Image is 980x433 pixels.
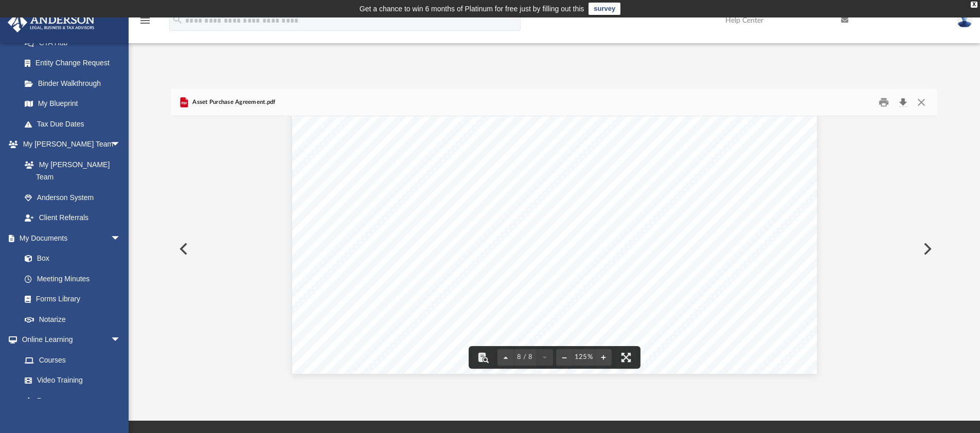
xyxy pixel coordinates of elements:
[171,234,194,263] button: Previous File
[139,20,151,27] a: menu
[497,346,514,369] button: Previous page
[7,330,131,350] a: Online Learningarrow_drop_down
[7,228,131,248] a: My Documentsarrow_drop_down
[14,94,131,114] a: My Blueprint
[14,154,126,187] a: My [PERSON_NAME] Team
[573,354,595,360] div: Current zoom level
[7,134,131,155] a: My [PERSON_NAME] Teamarrow_drop_down
[514,346,537,369] button: 8 / 8
[589,3,620,15] a: survey
[971,2,977,8] div: close
[14,309,131,330] a: Notarize
[171,89,938,382] div: Preview
[14,390,131,411] a: Resources
[894,95,912,111] button: Download
[171,116,938,382] div: Document Viewer
[14,350,131,370] a: Courses
[14,248,126,269] a: Box
[553,329,558,337] span: 8
[111,134,131,155] span: arrow_drop_down
[111,228,131,249] span: arrow_drop_down
[14,208,131,228] a: Client Referrals
[615,346,637,369] button: Enter fullscreen
[14,289,126,310] a: Forms Library
[14,268,131,289] a: Meeting Minutes
[957,13,972,28] img: User Pic
[360,3,584,15] div: Get a chance to win 6 months of Platinum for free just by filling out this
[111,330,131,351] span: arrow_drop_down
[14,73,136,94] a: Binder Walkthrough
[5,12,98,32] img: Anderson Advisors Platinum Portal
[874,95,894,111] button: Print
[14,53,136,74] a: Entity Change Request
[595,346,612,369] button: Zoom in
[915,234,938,263] button: Next File
[14,187,131,208] a: Anderson System
[14,114,136,134] a: Tax Due Dates
[172,14,183,25] i: search
[14,370,126,391] a: Video Training
[190,98,276,107] span: Asset Purchase Agreement.pdf
[139,14,151,27] i: menu
[556,346,573,369] button: Zoom out
[472,346,494,369] button: Toggle findbar
[171,116,938,382] div: File preview
[514,354,537,360] span: 8 / 8
[912,95,931,111] button: Close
